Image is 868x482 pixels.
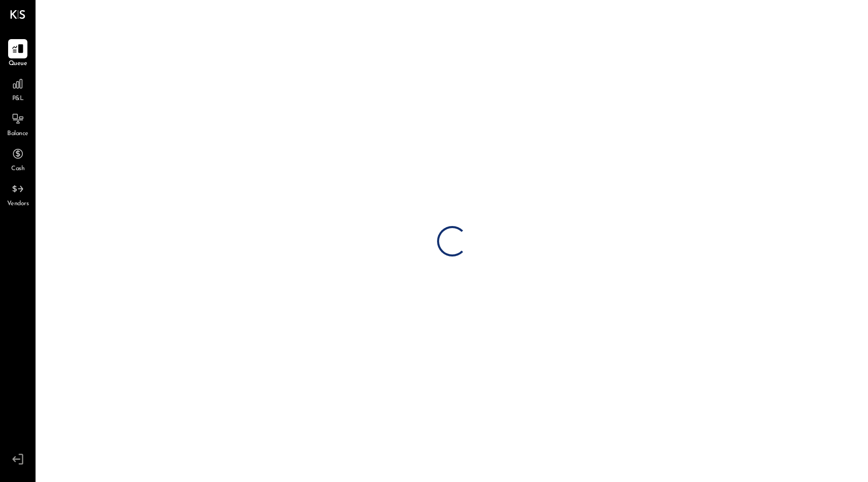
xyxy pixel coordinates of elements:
span: Cash [11,165,24,174]
span: P&L [12,94,24,104]
a: P&L [1,74,35,104]
span: Balance [7,130,28,139]
a: Cash [1,144,35,174]
a: Queue [1,39,35,69]
span: Queue [9,59,27,69]
a: Vendors [1,179,35,209]
span: Vendors [7,200,29,209]
a: Balance [1,109,35,139]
